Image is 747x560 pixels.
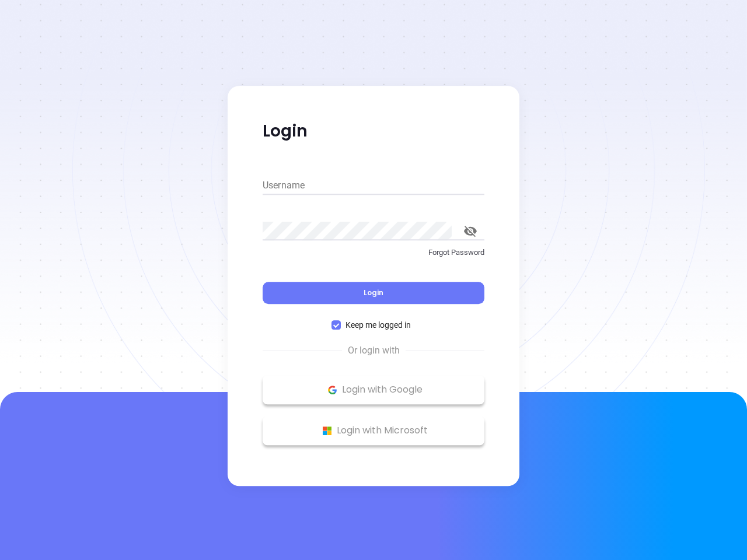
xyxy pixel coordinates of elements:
button: Microsoft Logo Login with Microsoft [263,416,484,445]
span: Login [364,288,383,297]
a: Forgot Password [263,247,484,268]
button: Login [263,282,484,304]
p: Forgot Password [263,247,484,258]
button: Google Logo Login with Google [263,375,484,404]
img: Microsoft Logo [320,423,334,438]
p: Login [263,121,484,142]
p: Login with Microsoft [268,422,479,439]
button: toggle password visibility [456,217,484,245]
span: Keep me logged in [341,318,416,331]
p: Login with Google [268,381,479,398]
span: Or login with [342,344,406,358]
img: Google Logo [325,383,340,397]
